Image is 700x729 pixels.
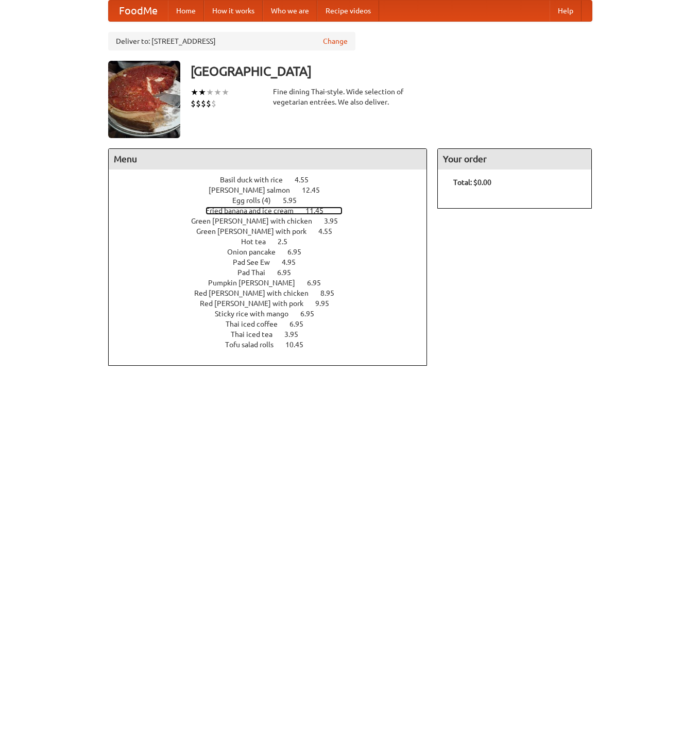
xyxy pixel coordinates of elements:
span: 6.95 [289,320,314,328]
span: 10.45 [285,341,314,349]
span: 2.5 [278,238,298,246]
h4: Your order [438,149,591,169]
a: Fried banana and ice cream 11.45 [206,207,343,215]
span: Tofu salad rolls [225,341,284,349]
span: 6.95 [287,248,312,256]
span: Basil duck with rice [220,176,293,184]
li: $ [201,98,206,109]
a: Onion pancake 6.95 [227,248,320,256]
span: 6.95 [277,268,301,277]
a: [PERSON_NAME] salmon 12.45 [209,186,339,194]
a: Red [PERSON_NAME] with pork 9.95 [200,299,348,308]
span: 4.55 [318,227,343,235]
span: Green [PERSON_NAME] with pork [196,227,317,235]
span: Pad Thai [237,268,276,277]
span: Red [PERSON_NAME] with chicken [194,289,319,297]
a: Who we are [263,1,317,21]
span: 5.95 [283,196,307,205]
span: 6.95 [300,310,325,318]
span: 11.45 [305,207,334,215]
span: 3.95 [324,217,348,225]
span: Onion pancake [227,248,286,256]
li: ★ [206,87,214,98]
span: Fried banana and ice cream [206,207,304,215]
li: $ [206,98,211,109]
a: Hot tea 2.5 [241,238,306,246]
span: Hot tea [241,238,276,246]
a: How it works [204,1,263,21]
a: Help [550,1,582,21]
a: Green [PERSON_NAME] with pork 4.55 [196,227,351,235]
span: Egg rolls (4) [232,196,281,205]
span: 9.95 [315,299,339,308]
a: Home [168,1,204,21]
span: Pumpkin [PERSON_NAME] [208,279,305,287]
img: angular.jpg [108,61,180,138]
span: 12.45 [302,186,330,194]
li: ★ [214,87,221,98]
a: Basil duck with rice 4.55 [220,176,328,184]
span: Pad See Ew [233,258,280,266]
span: Thai iced tea [231,330,283,338]
a: Thai iced coffee 6.95 [226,320,322,328]
a: Green [PERSON_NAME] with chicken 3.95 [191,217,357,225]
span: 8.95 [320,289,345,297]
b: Total: $0.00 [453,178,491,187]
li: $ [196,98,201,109]
div: Fine dining Thai-style. Wide selection of vegetarian entrées. We also deliver. [273,87,428,107]
span: Green [PERSON_NAME] with chicken [191,217,322,225]
a: Thai iced tea 3.95 [231,330,317,338]
span: Thai iced coffee [226,320,288,328]
div: Deliver to: [STREET_ADDRESS] [108,32,355,50]
a: Recipe videos [317,1,379,21]
a: Change [323,36,348,46]
h3: [GEOGRAPHIC_DATA] [191,61,592,81]
span: [PERSON_NAME] salmon [209,186,300,194]
span: 4.55 [295,176,319,184]
a: Tofu salad rolls 10.45 [225,341,322,349]
li: ★ [198,87,206,98]
a: FoodMe [109,1,168,21]
a: Sticky rice with mango 6.95 [215,310,333,318]
a: Egg rolls (4) 5.95 [232,196,316,205]
a: Pad See Ew 4.95 [233,258,315,266]
span: 4.95 [282,258,306,266]
li: ★ [221,87,229,98]
a: Red [PERSON_NAME] with chicken 8.95 [194,289,353,297]
li: ★ [191,87,198,98]
span: 6.95 [307,279,331,287]
li: $ [211,98,216,109]
span: Sticky rice with mango [215,310,299,318]
a: Pad Thai 6.95 [237,268,310,277]
span: 3.95 [284,330,309,338]
a: Pumpkin [PERSON_NAME] 6.95 [208,279,340,287]
li: $ [191,98,196,109]
h4: Menu [109,149,427,169]
span: Red [PERSON_NAME] with pork [200,299,314,308]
